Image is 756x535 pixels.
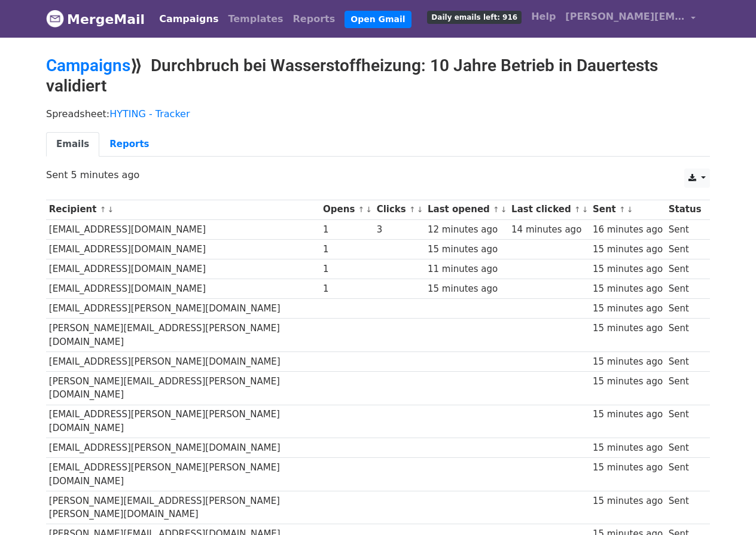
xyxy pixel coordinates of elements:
a: ↓ [501,205,507,214]
td: Sent [666,219,704,239]
td: Sent [666,239,704,259]
th: Clicks [374,200,425,219]
div: 11 minutes ago [428,262,505,276]
a: ↓ [107,205,114,214]
th: Sent [590,200,666,219]
div: 15 minutes ago [593,243,663,256]
div: 1 [323,223,371,237]
td: [EMAIL_ADDRESS][DOMAIN_NAME] [46,239,320,259]
a: HYTING - Tracker [109,108,190,120]
a: ↑ [619,205,626,214]
td: [PERSON_NAME][EMAIL_ADDRESS][PERSON_NAME][DOMAIN_NAME] [46,319,320,352]
a: ↑ [493,205,499,214]
p: Spreadsheet: [46,108,710,120]
div: 15 minutes ago [593,494,663,508]
a: [PERSON_NAME][EMAIL_ADDRESS][DOMAIN_NAME] [560,5,700,33]
td: [EMAIL_ADDRESS][PERSON_NAME][DOMAIN_NAME] [46,299,320,319]
div: 15 minutes ago [428,282,505,296]
span: Daily emails left: 916 [427,11,522,24]
div: 15 minutes ago [593,461,663,475]
th: Recipient [46,200,320,219]
td: Sent [666,351,704,371]
a: ↓ [627,205,633,214]
div: 15 minutes ago [593,375,663,389]
a: ↓ [417,205,423,214]
div: 3 [377,223,422,237]
td: [EMAIL_ADDRESS][DOMAIN_NAME] [46,279,320,299]
td: Sent [666,319,704,352]
td: Sent [666,371,704,405]
div: 15 minutes ago [593,322,663,335]
div: 16 minutes ago [593,223,663,237]
div: 12 minutes ago [428,223,505,237]
div: 1 [323,243,371,256]
a: Open Gmail [345,11,411,28]
td: [EMAIL_ADDRESS][PERSON_NAME][DOMAIN_NAME] [46,438,320,458]
td: Sent [666,259,704,279]
a: Daily emails left: 916 [422,5,526,29]
a: MergeMail [46,7,145,32]
td: Sent [666,405,704,438]
div: 14 minutes ago [511,223,587,237]
th: Opens [320,200,374,219]
td: [EMAIL_ADDRESS][PERSON_NAME][DOMAIN_NAME] [46,351,320,371]
th: Last clicked [508,200,590,219]
h2: ⟫ Durchbruch bei Wasserstoffheizung: 10 Jahre Betrieb in Dauertests validiert [46,56,710,96]
div: 15 minutes ago [593,355,663,369]
div: 15 minutes ago [593,282,663,296]
a: Templates [223,7,288,31]
p: Sent 5 minutes ago [46,169,710,181]
a: ↑ [409,205,416,214]
div: 1 [323,282,371,296]
a: ↑ [358,205,365,214]
td: Sent [666,491,704,524]
a: ↓ [365,205,372,214]
td: [EMAIL_ADDRESS][PERSON_NAME][PERSON_NAME][DOMAIN_NAME] [46,405,320,438]
div: 15 minutes ago [593,302,663,316]
th: Status [666,200,704,219]
td: [PERSON_NAME][EMAIL_ADDRESS][PERSON_NAME][DOMAIN_NAME] [46,371,320,405]
a: Help [526,5,560,29]
a: Campaigns [154,7,223,31]
div: 15 minutes ago [593,441,663,455]
a: Emails [46,132,99,157]
span: [PERSON_NAME][EMAIL_ADDRESS][DOMAIN_NAME] [565,10,685,24]
td: Sent [666,458,704,491]
a: ↓ [582,205,589,214]
td: Sent [666,438,704,458]
a: Reports [99,132,159,157]
img: MergeMail logo [46,10,64,27]
a: ↑ [100,205,106,214]
td: [EMAIL_ADDRESS][PERSON_NAME][PERSON_NAME][DOMAIN_NAME] [46,458,320,491]
div: 1 [323,262,371,276]
div: 15 minutes ago [593,262,663,276]
td: [PERSON_NAME][EMAIL_ADDRESS][PERSON_NAME][PERSON_NAME][DOMAIN_NAME] [46,491,320,524]
td: [EMAIL_ADDRESS][DOMAIN_NAME] [46,259,320,279]
td: Sent [666,279,704,299]
div: 15 minutes ago [593,408,663,421]
th: Last opened [425,200,508,219]
td: [EMAIL_ADDRESS][DOMAIN_NAME] [46,219,320,239]
td: Sent [666,299,704,319]
a: ↑ [574,205,581,214]
div: 15 minutes ago [428,243,505,256]
a: Campaigns [46,56,130,75]
a: Reports [288,7,340,31]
